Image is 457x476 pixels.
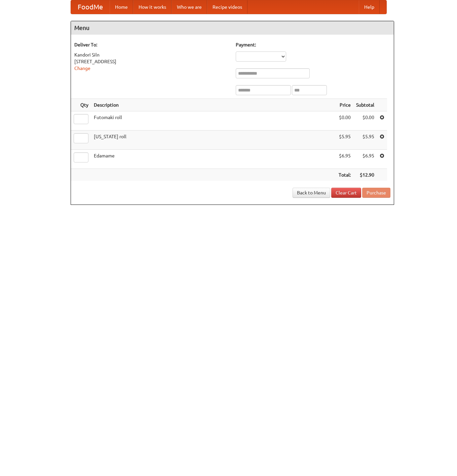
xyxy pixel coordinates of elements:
[336,99,353,111] th: Price
[91,131,336,150] td: [US_STATE] roll
[133,0,172,14] a: How it works
[353,111,377,131] td: $0.00
[336,150,353,169] td: $6.95
[353,131,377,150] td: $5.95
[236,41,390,48] h5: Payment:
[74,41,229,48] h5: Deliver To:
[336,131,353,150] td: $5.95
[336,111,353,131] td: $0.00
[293,188,330,198] a: Back to Menu
[74,66,90,71] a: Change
[362,188,390,198] button: Purchase
[91,99,336,111] th: Description
[91,150,336,169] td: Edamame
[359,0,380,14] a: Help
[71,99,91,111] th: Qty
[91,111,336,131] td: Futomaki roll
[207,0,247,14] a: Recipe videos
[71,0,110,14] a: FoodMe
[172,0,207,14] a: Who we are
[353,169,377,181] th: $12.90
[74,58,229,65] div: [STREET_ADDRESS]
[336,169,353,181] th: Total:
[71,21,394,35] h4: Menu
[353,99,377,111] th: Subtotal
[331,188,361,198] a: Clear Cart
[74,51,229,58] div: Kandori Siln
[110,0,133,14] a: Home
[353,150,377,169] td: $6.95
